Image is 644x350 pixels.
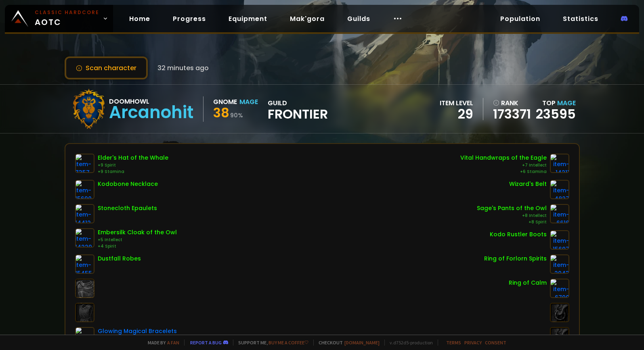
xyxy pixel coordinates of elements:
[446,340,461,346] a: Terms
[313,340,380,346] span: Checkout
[98,237,177,243] div: +5 Intellect
[65,56,148,79] button: Scan character
[493,108,531,120] a: 173371
[493,98,531,108] div: rank
[98,243,177,250] div: +4 Spirit
[98,228,177,237] div: Embersilk Cloak of the Owl
[190,340,222,346] a: Report a bug
[75,254,94,274] img: item-15455
[536,105,576,123] a: 23595
[109,96,193,106] div: Doomhowl
[213,97,237,107] div: Gnome
[35,9,99,16] small: Classic Hardcore
[109,106,193,119] div: Arcanohit
[557,98,576,108] span: Mage
[213,104,229,122] span: 38
[75,154,94,173] img: item-7357
[550,230,569,250] img: item-15697
[536,98,576,108] div: Top
[283,10,331,27] a: Mak'gora
[494,10,547,27] a: Population
[550,279,569,298] img: item-6790
[222,10,274,27] a: Equipment
[509,180,547,188] div: Wizard's Belt
[384,340,433,346] span: v. d752d5 - production
[98,162,168,169] div: +9 Spirit
[269,340,308,346] a: Buy me a coffee
[477,204,547,212] div: Sage's Pants of the Owl
[5,5,113,32] a: Classic HardcoreAOTC
[490,230,547,239] div: Kodo Rustler Boots
[98,169,168,175] div: +9 Stamina
[440,98,473,108] div: item level
[98,154,168,162] div: Elder's Hat of the Whale
[35,9,99,28] span: AOTC
[75,228,94,248] img: item-14229
[123,10,157,27] a: Home
[98,327,177,335] div: Glowing Magical Bracelets
[230,111,243,119] small: 90 %
[166,10,212,27] a: Progress
[460,154,547,162] div: Vital Handwraps of the Eagle
[556,10,605,27] a: Statistics
[440,108,473,120] div: 29
[268,98,328,120] div: guild
[239,97,258,107] div: Mage
[509,279,547,287] div: Ring of Calm
[75,180,94,199] img: item-15690
[460,162,547,169] div: +7 Intellect
[485,340,506,346] a: Consent
[268,108,328,120] span: Frontier
[550,180,569,199] img: item-4827
[233,340,308,346] span: Support me,
[341,10,377,27] a: Guilds
[550,204,569,223] img: item-6616
[460,169,547,175] div: +6 Stamina
[98,254,141,263] div: Dustfall Robes
[157,63,209,73] span: 32 minutes ago
[550,154,569,173] img: item-14211
[477,219,547,225] div: +8 Spirit
[484,254,547,263] div: Ring of Forlorn Spirits
[550,254,569,274] img: item-2043
[464,340,482,346] a: Privacy
[98,204,157,212] div: Stonecloth Epaulets
[477,212,547,219] div: +8 Intellect
[344,340,380,346] a: [DOMAIN_NAME]
[75,204,94,223] img: item-14412
[167,340,179,346] a: a fan
[143,340,179,346] span: Made by
[98,180,158,188] div: Kodobone Necklace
